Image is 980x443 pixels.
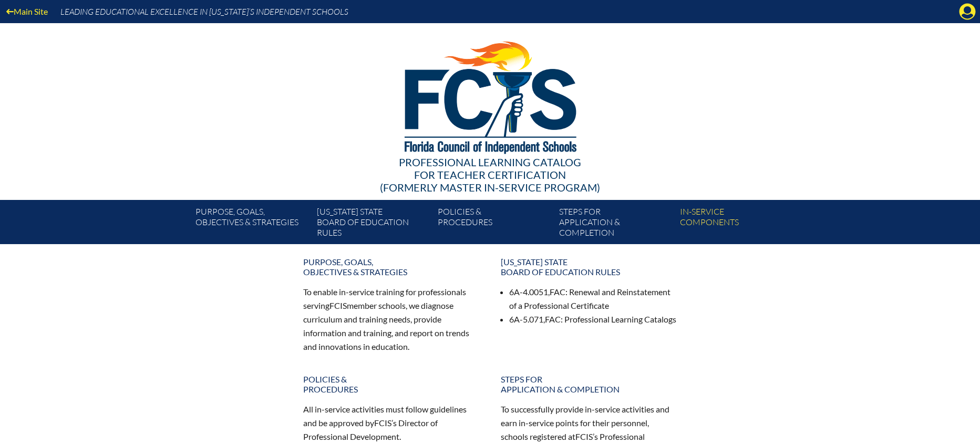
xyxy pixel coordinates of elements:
span: FCIS [374,418,391,428]
span: FCIS [575,431,593,441]
p: To enable in-service training for professionals serving member schools, we diagnose curriculum an... [303,285,480,353]
img: FCISlogo221.eps [381,23,599,167]
a: Steps forapplication & completion [555,204,676,244]
a: [US_STATE] StateBoard of Education rules [494,253,684,281]
a: Steps forapplication & completion [494,370,684,398]
a: In-servicecomponents [676,204,797,244]
li: 6A-4.0051, : Renewal and Reinstatement of a Professional Certificate [509,285,677,313]
a: [US_STATE] StateBoard of Education rules [313,204,434,244]
span: FCIS [329,300,347,310]
span: for Teacher Certification [414,168,566,181]
a: Policies &Procedures [434,204,554,244]
svg: Manage account [959,3,976,20]
li: 6A-5.071, : Professional Learning Catalogs [509,313,677,326]
span: FAC [545,314,561,324]
a: Main Site [2,4,52,18]
span: FAC [550,287,565,297]
a: Policies &Procedures [297,370,486,398]
a: Purpose, goals,objectives & strategies [191,204,312,244]
a: Purpose, goals,objectives & strategies [297,253,486,281]
div: Professional Learning Catalog (formerly Master In-service Program) [188,156,793,194]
